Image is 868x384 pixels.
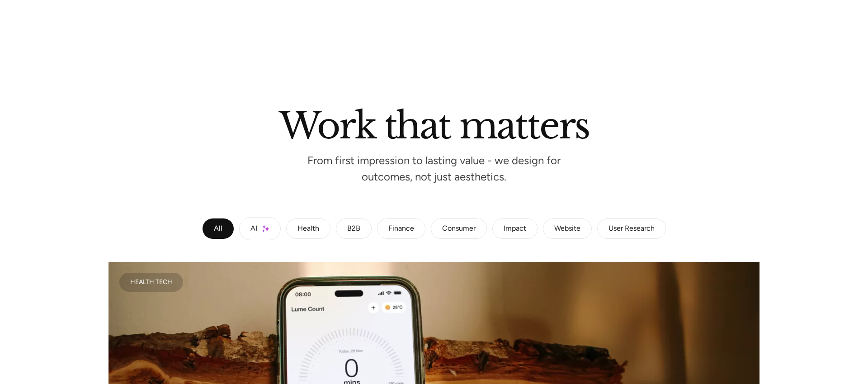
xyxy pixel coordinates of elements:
div: B2B [347,226,360,232]
div: User Research [609,226,655,232]
div: Impact [504,226,526,232]
div: Website [554,226,580,232]
div: Health [297,226,319,232]
div: Finance [388,226,414,232]
div: AI [250,226,257,232]
h2: Work that matters [176,108,692,139]
div: Consumer [442,226,476,232]
div: Health Tech [130,280,172,284]
div: All [214,226,222,232]
p: From first impression to lasting value - we design for outcomes, not just aesthetics. [298,157,570,181]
